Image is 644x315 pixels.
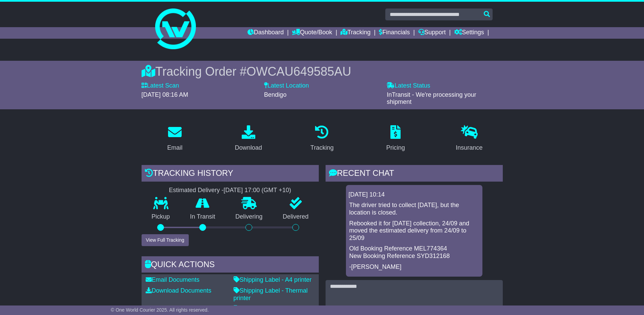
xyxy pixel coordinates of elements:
[264,91,287,98] span: Bendigo
[292,27,332,39] a: Quote/Book
[387,82,430,90] label: Latest Status
[382,123,409,155] a: Pricing
[452,123,487,155] a: Insurance
[310,143,333,152] div: Tracking
[418,27,446,39] a: Support
[349,245,479,260] p: Old Booking Reference MEL774364 New Booking Reference SYD312168
[142,82,179,90] label: Latest Scan
[142,165,319,183] div: Tracking history
[142,91,188,98] span: [DATE] 08:16 AM
[224,187,291,194] div: [DATE] 17:00 (GMT +10)
[349,263,479,271] p: -[PERSON_NAME]
[142,256,319,275] div: Quick Actions
[349,191,480,199] div: [DATE] 10:14
[225,213,273,221] p: Delivering
[146,287,211,294] a: Download Documents
[235,143,262,152] div: Download
[234,276,312,283] a: Shipping Label - A4 printer
[146,276,200,283] a: Email Documents
[142,234,189,246] button: View Full Tracking
[349,202,479,216] p: The driver tried to collect [DATE], but the location is closed.
[111,307,209,313] span: © One World Courier 2025. All rights reserved.
[386,143,405,152] div: Pricing
[264,82,309,90] label: Latest Location
[306,123,338,155] a: Tracking
[234,287,308,301] a: Shipping Label - Thermal printer
[142,213,180,221] p: Pickup
[163,123,187,155] a: Email
[326,165,503,183] div: RECENT CHAT
[142,187,319,194] div: Estimated Delivery -
[454,27,484,39] a: Settings
[387,91,476,106] span: InTransit - We're processing your shipment
[246,64,351,78] span: OWCAU649585AU
[456,143,483,152] div: Insurance
[247,27,284,39] a: Dashboard
[349,220,479,242] p: Rebooked it for [DATE] collection, 24/09 and moved the estimated delivery from 24/09 to 25/09
[167,143,182,152] div: Email
[379,27,410,39] a: Financials
[341,27,370,39] a: Tracking
[142,64,503,79] div: Tracking Order #
[231,123,266,155] a: Download
[180,213,225,221] p: In Transit
[273,213,319,221] p: Delivered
